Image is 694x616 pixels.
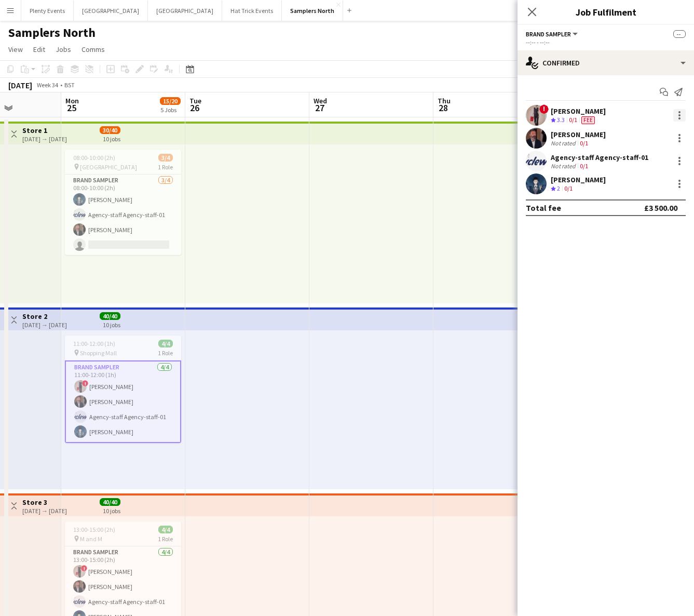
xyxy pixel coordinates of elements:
span: -- [673,30,686,38]
span: 40/40 [100,498,120,506]
button: [GEOGRAPHIC_DATA] [148,1,222,21]
span: 26 [188,102,201,114]
a: View [4,43,27,56]
app-job-card: 11:00-12:00 (1h)4/4 Shopping Mall1 RoleBrand Sampler4/411:00-12:00 (1h)![PERSON_NAME][PERSON_NAME... [65,336,181,443]
div: [DATE] → [DATE] [22,507,67,515]
a: Comms [77,43,109,56]
span: 13:00-15:00 (2h) [73,526,115,533]
div: [DATE] → [DATE] [22,135,67,143]
a: Edit [29,43,49,56]
div: Total fee [526,203,561,213]
span: Comms [81,45,105,54]
div: --:-- - --:-- [526,38,686,46]
a: Jobs [51,43,75,56]
div: [PERSON_NAME] [551,175,606,184]
span: [GEOGRAPHIC_DATA] [80,163,137,171]
div: Not rated [551,162,578,170]
div: 5 Jobs [160,106,180,114]
app-job-card: 08:00-10:00 (2h)3/4 [GEOGRAPHIC_DATA]1 RoleBrand Sampler3/408:00-10:00 (2h)[PERSON_NAME]Agency-st... [65,150,181,255]
app-skills-label: 0/1 [580,162,588,170]
span: 15/20 [160,97,181,105]
span: 3/4 [158,154,173,162]
button: Hat Trick Events [222,1,282,21]
span: Shopping Mall [80,349,117,357]
h3: Store 2 [22,312,67,321]
h1: Samplers North [8,25,96,41]
div: Confirmed [518,50,694,75]
span: 4/4 [158,526,173,533]
span: 3.3 [557,116,565,124]
span: 08:00-10:00 (2h) [73,154,115,162]
span: ! [539,104,549,114]
button: [GEOGRAPHIC_DATA] [74,1,148,21]
span: 11:00-12:00 (1h) [73,340,115,347]
span: 27 [312,102,327,114]
span: M and M [80,535,102,543]
div: 10 jobs [103,134,120,143]
span: ! [82,380,88,386]
div: [PERSON_NAME] [551,130,606,139]
span: 28 [436,102,451,114]
button: Samplers North [282,1,343,21]
span: Wed [314,96,327,105]
button: Plenty Events [21,1,74,21]
span: 2 [557,184,560,192]
span: View [8,45,23,54]
div: [DATE] [8,80,32,90]
span: 1 Role [158,349,173,357]
app-card-role: Brand Sampler4/411:00-12:00 (1h)![PERSON_NAME][PERSON_NAME]Agency-staff Agency-staff-01[PERSON_NAME] [65,360,181,443]
span: Thu [438,96,451,105]
div: £3 500.00 [644,203,677,213]
app-skills-label: 0/1 [569,116,577,124]
span: Jobs [56,45,71,54]
span: 1 Role [158,163,173,171]
h3: Store 3 [22,498,67,507]
span: 4/4 [158,340,173,347]
app-card-role: Brand Sampler3/408:00-10:00 (2h)[PERSON_NAME]Agency-staff Agency-staff-01[PERSON_NAME] [65,175,181,255]
h3: Store 1 [22,126,67,135]
div: BST [64,81,75,89]
span: Week 34 [34,81,60,89]
div: [PERSON_NAME] [551,106,606,116]
span: Brand Sampler [526,30,571,38]
div: 10 jobs [103,320,120,329]
span: Tue [189,96,201,105]
span: 25 [64,102,79,114]
div: Crew has different fees then in role [579,116,597,125]
span: Edit [33,45,45,54]
span: Fee [581,116,595,124]
div: [DATE] → [DATE] [22,321,67,329]
app-skills-label: 0/1 [564,184,573,192]
app-skills-label: 0/1 [580,139,588,147]
h3: Job Fulfilment [518,5,694,19]
span: 1 Role [158,535,173,543]
div: 10 jobs [103,506,120,515]
span: ! [81,565,87,571]
div: Agency-staff Agency-staff-01 [551,153,648,162]
span: 40/40 [100,312,120,320]
span: Mon [65,96,79,105]
button: Brand Sampler [526,30,579,38]
span: 30/40 [100,126,120,134]
div: Not rated [551,139,578,147]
